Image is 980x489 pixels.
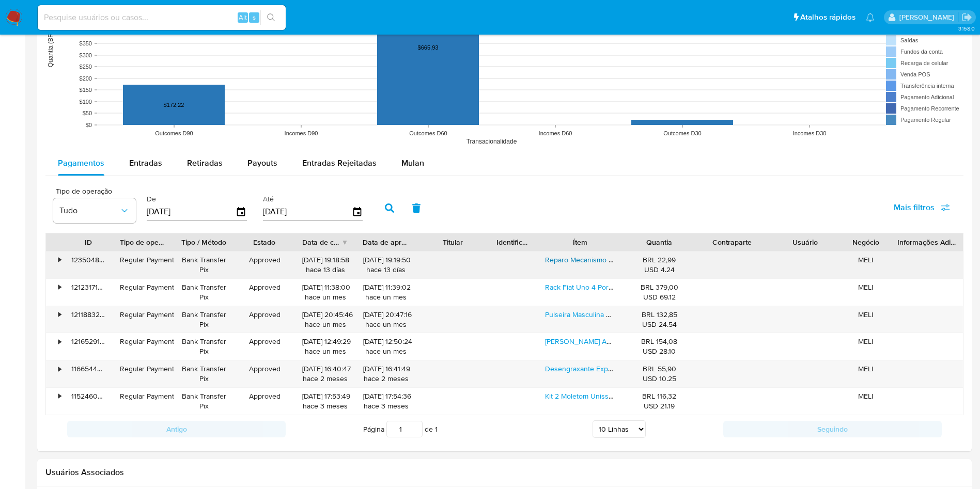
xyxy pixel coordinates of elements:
span: s [253,12,256,22]
p: magno.ferreira@mercadopago.com.br [899,12,958,22]
a: Notificações [866,13,875,22]
span: Atalhos rápidos [800,12,855,23]
h2: Usuários Associados [45,467,963,478]
a: Sair [961,12,972,23]
span: Alt [239,12,247,22]
button: search-icon [260,10,282,25]
input: Pesquise usuários ou casos... [38,11,286,24]
span: 3.158.0 [958,24,975,33]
